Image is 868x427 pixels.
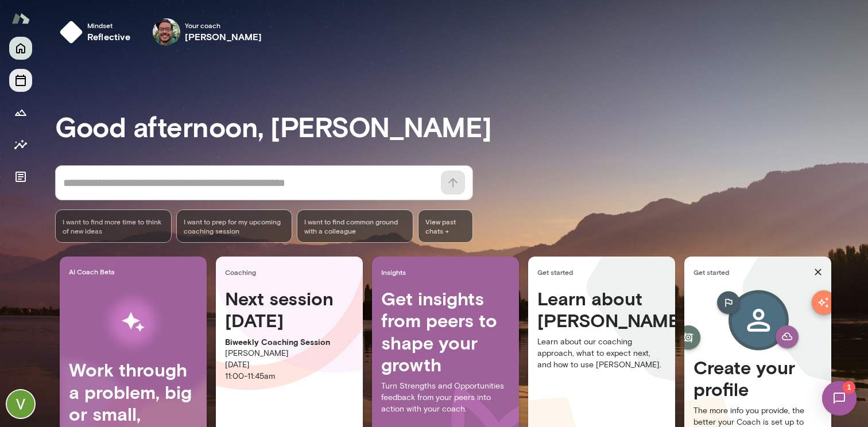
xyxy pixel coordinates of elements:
[9,165,32,188] button: Documents
[9,101,32,124] button: Growth Plan
[418,209,473,243] span: View past chats ->
[537,288,666,332] h4: Learn about [PERSON_NAME]
[381,267,514,277] span: Insights
[87,21,131,30] span: Mindset
[297,209,413,243] div: I want to find common ground with a colleague
[693,356,822,401] h4: Create your profile
[225,348,354,359] p: [PERSON_NAME]
[225,288,354,332] h4: Next session [DATE]
[381,381,510,415] p: Turn Strengths and Opportunities feedback from your peers into action with your coach.
[63,217,164,235] span: I want to find more time to think of new ideas
[87,30,131,44] h6: reflective
[55,209,172,243] div: I want to find more time to think of new ideas
[185,30,262,44] h6: [PERSON_NAME]
[9,37,32,60] button: Home
[55,110,868,142] h3: Good afternoon, [PERSON_NAME]
[225,267,358,277] span: Coaching
[9,133,32,156] button: Insights
[537,267,671,277] span: Get started
[153,18,180,46] img: Mike Valdez Landeros
[9,69,32,92] button: Sessions
[55,14,140,51] button: Mindsetreflective
[693,267,809,277] span: Get started
[225,336,354,348] p: Biweekly Coaching Session
[176,209,293,243] div: I want to prep for my upcoming coaching session
[11,7,30,29] img: Mento
[82,286,184,359] img: AI Workflows
[225,371,354,382] p: 11:00 - 11:45am
[184,217,285,235] span: I want to prep for my upcoming coaching session
[537,336,666,371] p: Learn about our coaching approach, what to expect next, and how to use [PERSON_NAME].
[225,359,354,371] p: [DATE]
[698,288,817,356] img: Create profile
[145,14,270,51] div: Mike Valdez LanderosYour coach[PERSON_NAME]
[7,390,34,418] img: Varnit Grewal
[185,21,262,30] span: Your coach
[381,288,510,376] h4: Get insights from peers to shape your growth
[304,217,406,235] span: I want to find common ground with a colleague
[60,21,83,44] img: mindset
[69,267,202,276] span: AI Coach Beta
